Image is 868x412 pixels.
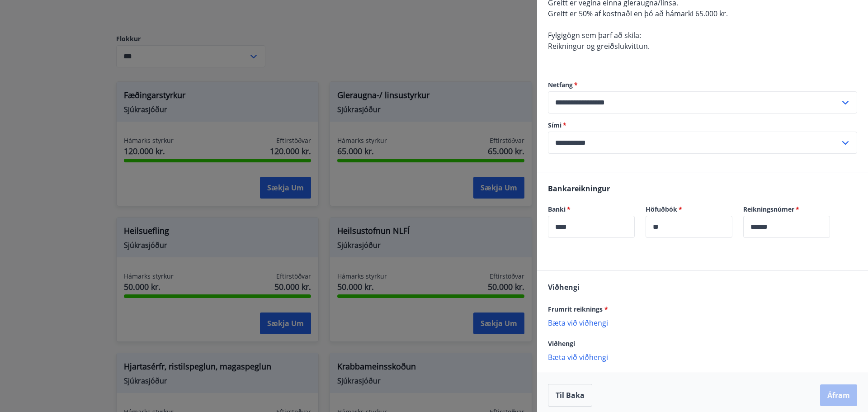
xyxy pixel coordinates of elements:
span: Reikningur og greiðslukvittun. [548,41,650,51]
span: Bankareikningur [548,184,610,194]
label: Höfuðbók [646,205,732,214]
span: Viðhengi [548,339,575,348]
label: Netfang [548,81,857,90]
span: Fylgigögn sem þarf að skila: [548,30,641,40]
label: Sími [548,121,857,130]
p: Bæta við viðhengi [548,352,857,361]
span: Frumrit reiknings [548,305,608,313]
button: Til baka [548,384,592,407]
label: Banki [548,205,635,214]
span: Greitt er 50% af kostnaði en þó að hámarki 65.000 kr. [548,9,728,19]
p: Bæta við viðhengi [548,318,857,327]
label: Reikningsnúmer [743,205,830,214]
span: Viðhengi [548,282,580,292]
